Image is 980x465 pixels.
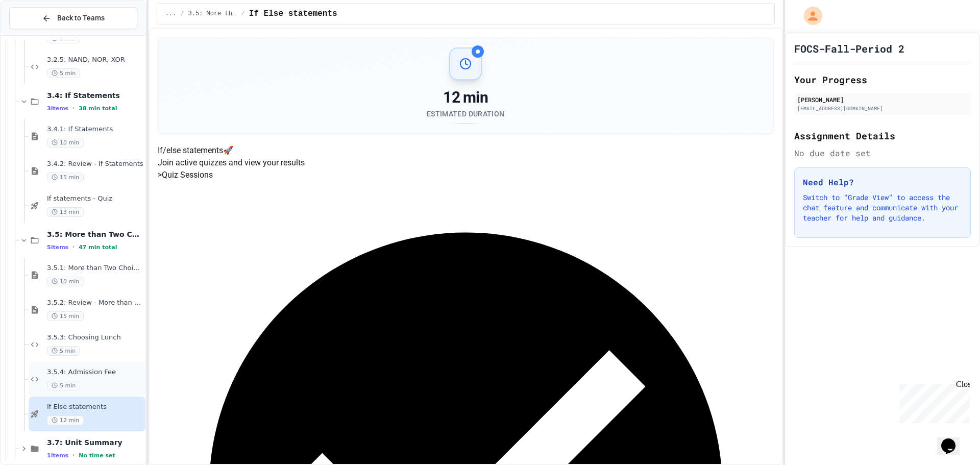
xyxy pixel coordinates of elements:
span: 3.5: More than Two Choices [47,230,143,239]
div: No due date set [794,147,971,159]
p: Switch to "Grade View" to access the chat feature and communicate with your teacher for help and ... [803,192,962,223]
span: 15 min [47,173,84,182]
span: 3.5: More than Two Choices [188,10,237,18]
span: 3.4.2: Review - If Statements [47,160,143,168]
span: 12 min [47,415,84,425]
div: Estimated Duration [427,109,504,119]
span: 3.7: Unit Summary [47,438,143,447]
span: • [72,243,75,251]
span: • [72,104,75,112]
div: [PERSON_NAME] [797,95,968,104]
h4: If/else statements 🚀 [158,144,774,157]
iframe: chat widget [895,380,970,423]
span: / [180,10,184,18]
p: Join active quizzes and view your results [158,157,774,169]
h2: Assignment Details [794,129,971,143]
div: Chat with us now!Close [4,4,70,65]
span: 13 min [47,207,84,217]
span: 5 min [47,381,80,390]
span: / [241,10,245,18]
span: 3.5.1: More than Two Choices [47,264,143,273]
span: 1 items [47,452,68,459]
div: My Account [793,4,825,28]
span: 3 items [47,105,68,112]
span: If Else statements [249,8,337,20]
button: Back to Teams [9,7,137,29]
span: 5 min [47,68,80,78]
span: 3.5.3: Choosing Lunch [47,333,143,342]
span: 47 min total [79,244,117,251]
div: 12 min [427,88,504,107]
span: • [72,451,75,459]
span: 3.5.4: Admission Fee [47,368,143,377]
span: 38 min total [79,105,117,112]
span: If statements - Quiz [47,194,143,203]
span: 3.4: If Statements [47,91,143,100]
h5: > Quiz Sessions [158,169,774,181]
span: 3.5.2: Review - More than Two Choices [47,299,143,307]
span: Back to Teams [57,13,105,23]
span: 10 min [47,277,84,286]
span: 3.2.5: NAND, NOR, XOR [47,56,143,64]
h3: Need Help? [803,176,962,188]
h2: Your Progress [794,72,971,87]
h1: FOCS-Fall-Period 2 [794,41,904,56]
span: 5 items [47,244,68,251]
span: If Else statements [47,403,143,411]
span: No time set [79,452,115,459]
span: ... [165,10,177,18]
span: 5 min [47,346,80,356]
iframe: chat widget [937,424,970,455]
span: 15 min [47,311,84,321]
span: 3.4.1: If Statements [47,125,143,134]
span: 10 min [47,138,84,148]
div: [EMAIL_ADDRESS][DOMAIN_NAME] [797,105,968,112]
